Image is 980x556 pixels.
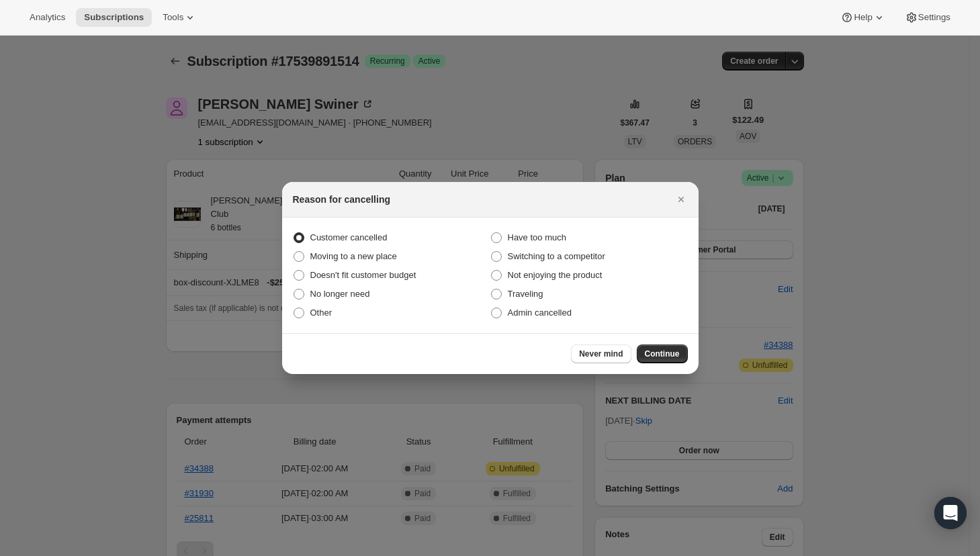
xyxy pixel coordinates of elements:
span: Analytics [30,12,65,23]
span: Not enjoying the product [508,270,603,280]
span: Settings [918,12,950,23]
button: Analytics [21,8,73,27]
div: Open Intercom Messenger [934,497,967,529]
span: Other [310,308,332,318]
button: Tools [154,8,205,27]
button: Subscriptions [76,8,152,27]
button: Help [832,8,893,27]
button: Close [672,190,691,209]
span: Admin cancelled [508,308,572,318]
span: Switching to a competitor [508,251,605,261]
span: Subscriptions [84,12,144,23]
button: Continue [637,344,688,363]
span: Moving to a new place [310,251,397,261]
button: Never mind [571,344,631,363]
button: Settings [897,8,959,27]
span: Have too much [508,232,566,242]
span: Doesn't fit customer budget [310,270,416,280]
h2: Reason for cancelling [293,193,390,206]
span: Tools [163,12,183,23]
span: Continue [645,349,680,359]
span: No longer need [310,289,370,299]
span: Help [854,12,872,23]
span: Never mind [579,349,623,359]
span: Customer cancelled [310,232,388,242]
span: Traveling [508,289,543,299]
